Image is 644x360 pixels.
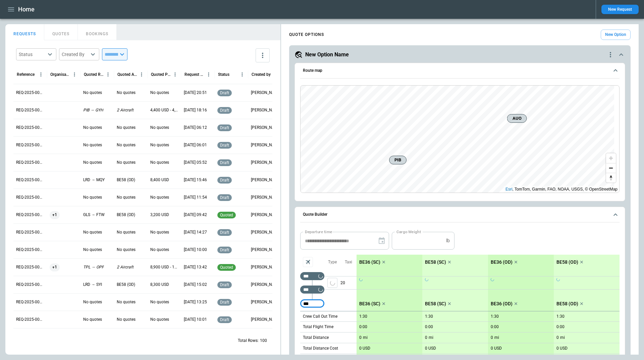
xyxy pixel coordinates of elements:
[303,68,322,73] h6: Route map
[17,72,35,77] div: Reference
[83,177,105,183] p: LRD → MQY
[251,299,279,305] p: George O'Bryan
[50,72,70,77] div: Organisation
[184,247,207,253] p: 09/05/2025 10:00
[491,301,513,307] p: BE36 (OD)
[219,178,230,183] span: draft
[16,142,44,148] p: REQ-2025-000275
[556,301,578,307] p: BE58 (OD)
[606,163,616,173] button: Zoom out
[219,248,230,252] span: draft
[396,229,421,235] label: Cargo Weight
[491,335,493,340] p: 0
[16,212,44,218] p: REQ-2025-000271
[392,157,404,163] span: PIB
[50,259,60,276] span: +1
[556,314,565,319] p: 1:30
[117,212,135,218] p: BE58 (OD)
[289,33,324,36] h4: QUOTE OPTIONS
[359,314,367,319] p: 1:30
[303,257,313,267] span: Aircraft selection
[83,317,102,322] p: No quotes
[328,259,337,265] p: Type
[83,107,103,113] p: PIB → GYH
[83,229,102,235] p: No quotes
[150,212,169,218] p: 3,200 USD
[184,72,204,77] div: Request Created At (UTC-05:00)
[251,142,279,148] p: Cady Howell
[18,5,35,13] h1: Home
[303,346,338,351] p: Total Distance Cost
[37,70,45,79] button: Reference column menu
[16,299,44,305] p: REQ-2025-000266
[117,177,135,183] p: BE58 (OD)
[491,346,502,351] p: 0 USD
[219,265,234,270] span: quoted
[83,125,102,131] p: No quotes
[560,335,565,341] p: mi
[359,301,380,307] p: BE36 (SC)
[491,324,499,329] p: 0:00
[303,212,327,217] h6: Quote Builder
[359,324,367,329] p: 0:00
[505,187,513,192] a: Esri
[425,346,436,351] p: 0 USD
[184,264,207,270] p: 09/04/2025 13:42
[251,125,279,131] p: Cady Howell
[219,143,230,148] span: draft
[219,317,230,322] span: draft
[117,317,136,322] p: No quotes
[345,259,352,265] p: Taxi
[219,195,230,200] span: draft
[19,51,46,58] div: Status
[84,72,104,77] div: Quoted Route
[606,51,614,59] div: quote-option-actions
[171,70,179,79] button: Quoted Price column menu
[83,212,105,218] p: GLS → FTW
[556,346,568,351] p: 0 USD
[117,264,133,270] p: 2 Aircraft
[494,335,499,341] p: mi
[83,90,102,96] p: No quotes
[16,264,44,270] p: REQ-2025-000268
[305,51,349,58] h5: New Option Name
[425,324,433,329] p: 0:00
[556,259,578,265] p: BE58 (OD)
[16,195,44,200] p: REQ-2025-000272
[150,264,178,270] p: 8,900 USD - 10,200 USD
[294,51,625,59] button: New Option Namequote-option-actions
[300,85,620,193] div: Route map
[150,247,169,253] p: No quotes
[83,282,102,288] p: LRD → SYI
[184,195,207,200] p: 09/11/2025 11:54
[184,125,207,131] p: 09/12/2025 06:12
[251,282,279,288] p: Allen Maki
[251,212,279,218] p: George O'Bryan
[219,300,230,305] span: draft
[16,317,44,322] p: REQ-2025-000265
[117,229,136,235] p: No quotes
[150,160,169,165] p: No quotes
[238,338,259,344] p: Total Rows:
[300,300,324,308] div: Too short
[44,24,78,40] button: QUOTES
[359,335,362,340] p: 0
[425,314,433,319] p: 1:30
[16,247,44,253] p: REQ-2025-000269
[556,335,559,340] p: 0
[184,229,207,235] p: 09/08/2025 14:27
[429,335,433,341] p: mi
[606,153,616,163] button: Zoom in
[251,247,279,253] p: Ben Gundermann
[256,48,270,62] button: more
[271,70,280,79] button: Created by column menu
[117,72,137,77] div: Quoted Aircraft
[150,229,169,235] p: No quotes
[219,125,230,130] span: draft
[78,24,117,40] button: BOOKINGS
[251,195,279,200] p: George O'Bryan
[150,125,169,131] p: No quotes
[219,213,234,217] span: quoted
[16,90,44,96] p: REQ-2025-000278
[219,91,230,95] span: draft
